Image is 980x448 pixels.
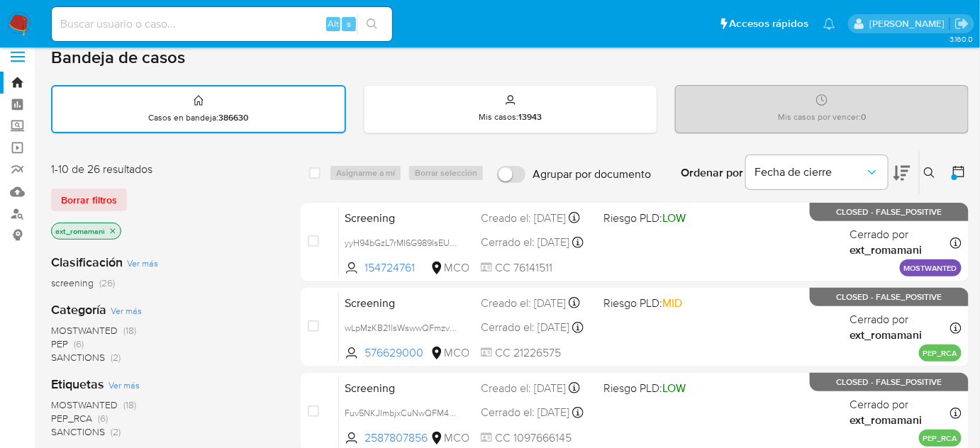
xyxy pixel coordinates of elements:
[347,17,351,30] span: s
[869,17,950,30] p: ext_romamani@mercadolibre.com
[328,17,339,30] span: Alt
[823,18,835,30] a: Notificaciones
[357,14,386,34] button: search-icon
[950,33,973,45] span: 3.160.0
[954,16,969,31] a: Salir
[52,15,392,33] input: Buscar usuario o caso...
[730,16,809,31] span: Accesos rápidos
